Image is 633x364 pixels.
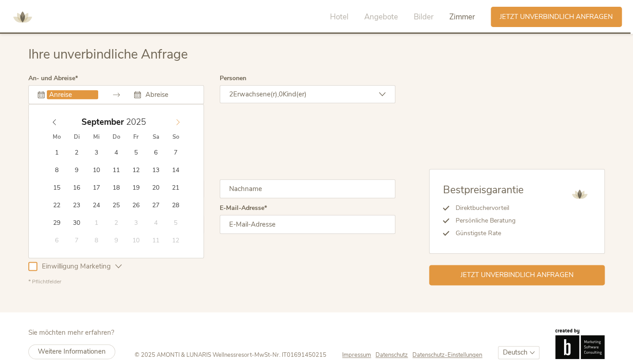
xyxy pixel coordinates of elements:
[147,214,164,231] span: Oktober 4, 2025
[167,214,184,231] span: Oktober 5, 2025
[342,351,375,359] a: Impressum
[143,90,194,99] input: Abreise
[375,351,408,359] span: Datenschutz
[124,116,154,128] input: Year
[68,161,86,178] span: September 9, 2025
[147,143,164,161] span: September 6, 2025
[47,90,98,99] input: Anreise
[449,202,524,214] li: Direktbuchervorteil
[229,90,233,99] span: 2
[461,270,574,280] span: Jetzt unverbindlich anfragen
[68,214,86,231] span: September 30, 2025
[28,75,78,82] label: An- und Abreise
[48,178,66,196] span: September 15, 2025
[127,161,145,178] span: September 12, 2025
[87,214,105,231] span: Oktober 1, 2025
[412,351,482,359] a: Datenschutz-Einstellungen
[443,183,524,197] span: Bestpreisgarantie
[147,231,164,249] span: Oktober 11, 2025
[364,12,398,22] span: Angebote
[127,143,145,161] span: September 5, 2025
[87,196,105,214] span: September 24, 2025
[38,347,106,356] span: Weitere Informationen
[28,45,188,63] span: Ihre unverbindliche Anfrage
[167,161,184,178] span: September 14, 2025
[107,214,125,231] span: Oktober 2, 2025
[67,134,86,140] span: Di
[87,178,105,196] span: September 17, 2025
[220,75,246,82] label: Personen
[279,90,283,99] span: 0
[87,161,105,178] span: September 10, 2025
[107,161,125,178] span: September 11, 2025
[37,262,115,271] span: Einwilligung Marketing
[233,90,279,99] span: Erwachsene(r),
[48,161,66,178] span: September 8, 2025
[106,134,126,140] span: Do
[147,178,164,196] span: September 20, 2025
[146,134,166,140] span: Sa
[68,231,86,249] span: Oktober 7, 2025
[220,179,395,198] input: Nachname
[86,134,106,140] span: Mi
[167,231,184,249] span: Oktober 12, 2025
[127,178,145,196] span: September 19, 2025
[342,351,371,359] span: Impressum
[68,178,86,196] span: September 16, 2025
[47,134,67,140] span: Mo
[147,161,164,178] span: September 13, 2025
[220,205,267,211] label: E-Mail-Adresse
[126,134,146,140] span: Fr
[48,143,66,161] span: September 1, 2025
[166,134,185,140] span: So
[414,12,434,22] span: Bilder
[48,231,66,249] span: Oktober 6, 2025
[283,90,307,99] span: Kind(er)
[220,215,395,234] input: E-Mail-Adresse
[555,328,605,359] img: Brandnamic GmbH | Leading Hospitality Solutions
[147,196,164,214] span: September 27, 2025
[28,328,114,337] span: Sie möchten mehr erfahren?
[449,227,524,240] li: Günstigste Rate
[568,183,591,205] img: AMONTI & LUNARIS Wellnessresort
[127,214,145,231] span: Oktober 3, 2025
[375,351,412,359] a: Datenschutz
[87,231,105,249] span: Oktober 8, 2025
[449,214,524,227] li: Persönliche Beratung
[68,196,86,214] span: September 23, 2025
[28,344,115,359] a: Weitere Informationen
[28,278,395,286] div: * Pflichtfelder
[107,196,125,214] span: September 25, 2025
[167,143,184,161] span: September 7, 2025
[107,231,125,249] span: Oktober 9, 2025
[48,196,66,214] span: September 22, 2025
[167,178,184,196] span: September 21, 2025
[449,12,475,22] span: Zimmer
[252,351,254,359] span: -
[9,4,36,31] img: AMONTI & LUNARIS Wellnessresort
[127,231,145,249] span: Oktober 10, 2025
[127,196,145,214] span: September 26, 2025
[135,351,252,359] span: © 2025 AMONTI & LUNARIS Wellnessresort
[330,12,348,22] span: Hotel
[68,143,86,161] span: September 2, 2025
[48,214,66,231] span: September 29, 2025
[9,14,36,20] a: AMONTI & LUNARIS Wellnessresort
[107,143,125,161] span: September 4, 2025
[81,118,124,127] span: September
[87,143,105,161] span: September 3, 2025
[254,351,326,359] span: MwSt-Nr. IT01691450215
[500,12,613,22] span: Jetzt unverbindlich anfragen
[167,196,184,214] span: September 28, 2025
[107,178,125,196] span: September 18, 2025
